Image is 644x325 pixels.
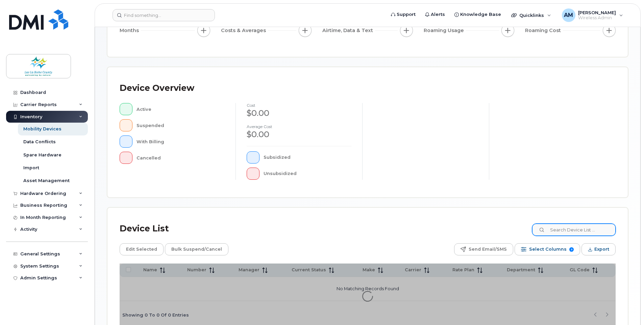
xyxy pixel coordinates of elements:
span: Roaming Usage [424,27,466,34]
div: $0.00 [247,107,351,119]
button: Select Columns 9 [515,243,580,255]
div: Device List [120,220,169,237]
span: Send Email/SMS [469,244,507,254]
div: Unsubsidized [264,168,352,180]
div: $0.00 [247,129,351,140]
span: Bulk Suspend/Cancel [171,244,222,254]
span: [PERSON_NAME] [578,10,616,15]
span: AM [564,11,573,19]
button: Export [581,243,616,255]
button: Send Email/SMS [454,243,513,255]
h4: Average cost [247,124,351,129]
div: Active [137,103,225,115]
span: Alerts [431,11,445,18]
span: Wireless Admin [578,15,616,21]
div: With Billing [137,135,225,148]
div: Cancelled [137,152,225,164]
span: Knowledge Base [460,11,501,18]
span: Export [594,244,609,254]
div: Quicklinks [506,8,556,22]
button: Edit Selected [120,243,164,255]
div: Suspended [137,119,225,131]
span: Airtime, Data & Text [322,27,375,34]
h4: cost [247,103,351,107]
a: Support [386,8,420,21]
span: Edit Selected [126,244,157,254]
div: Device Overview [120,79,194,97]
button: Bulk Suspend/Cancel [165,243,228,255]
div: Subsidized [264,151,352,164]
a: Knowledge Base [450,8,506,21]
a: Alerts [420,8,450,21]
div: Adrian Manalese [557,8,628,22]
span: Costs & Averages [221,27,268,34]
span: Quicklinks [519,12,544,18]
span: Support [397,11,416,18]
span: Roaming Cost [525,27,563,34]
span: Select Columns [529,244,567,254]
input: Search Device List ... [532,224,616,236]
span: 9 [569,247,574,252]
input: Find something... [113,9,215,21]
span: Months [120,27,141,34]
